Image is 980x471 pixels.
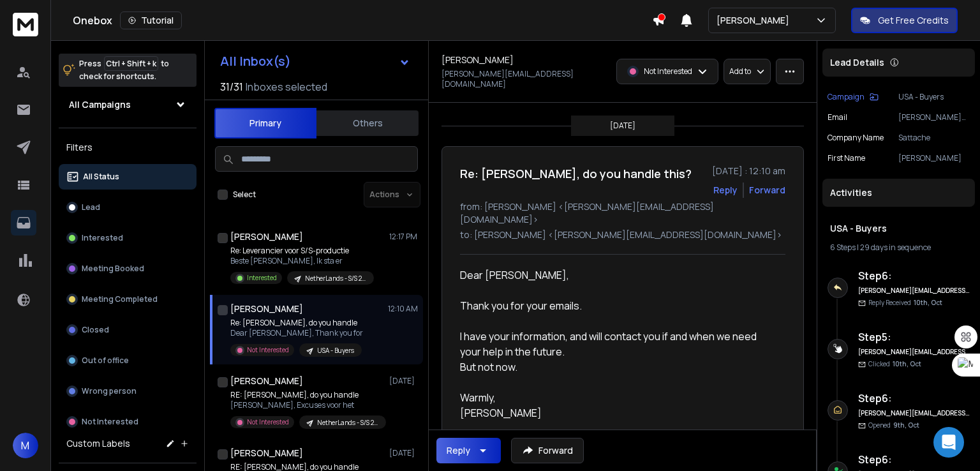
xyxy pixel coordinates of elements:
h6: Step 5 : [858,329,970,345]
button: Meeting Completed [59,287,197,312]
p: Interested [247,273,277,283]
h6: Step 6 : [858,391,970,406]
h6: Step 6 : [858,268,970,283]
p: Press to check for shortcuts. [79,57,169,83]
div: Warmly, [460,390,775,405]
p: Opened [868,421,919,430]
div: | [830,243,967,253]
h6: [PERSON_NAME][EMAIL_ADDRESS][DOMAIN_NAME] [858,347,970,357]
p: Lead Details [830,56,884,69]
button: M [13,433,38,458]
span: 29 days in sequence [860,242,931,253]
button: Others [316,109,419,137]
p: to: [PERSON_NAME] <[PERSON_NAME][EMAIL_ADDRESS][DOMAIN_NAME]> [460,228,785,241]
p: Company Name [828,133,884,143]
button: Reply [436,438,501,463]
h1: [PERSON_NAME] [442,54,514,66]
button: Primary [214,108,316,138]
p: Beste [PERSON_NAME], Ik sta er [230,256,374,266]
p: RE: [PERSON_NAME], do you handle [230,390,383,400]
div: [PERSON_NAME] [460,405,775,421]
button: All Campaigns [59,92,197,117]
p: [DATE] [389,376,418,386]
p: All Status [83,172,119,182]
div: But not now. [460,359,775,375]
p: USA - Buyers [898,92,970,102]
p: 12:17 PM [389,232,418,242]
p: Out of office [82,355,129,366]
h1: All Inbox(s) [220,55,291,68]
p: Campaign [828,92,865,102]
p: Not Interested [247,417,289,427]
p: Not Interested [644,66,692,77]
p: Re: [PERSON_NAME], do you handle [230,318,363,328]
span: 9th, Oct [893,421,919,430]
h3: Custom Labels [66,437,130,450]
span: 6 Steps [830,242,856,253]
button: Reply [713,184,738,197]
p: First Name [828,153,865,163]
p: Meeting Completed [82,294,158,304]
p: Not Interested [82,417,138,427]
div: Open Intercom Messenger [933,427,964,458]
button: Closed [59,317,197,343]
h1: Re: [PERSON_NAME], do you handle this? [460,165,692,183]
button: Wrong person [59,378,197,404]
p: Wrong person [82,386,137,396]
h6: [PERSON_NAME][EMAIL_ADDRESS][DOMAIN_NAME] [858,408,970,418]
h1: [PERSON_NAME] [230,447,303,460]
p: Email [828,112,847,123]
button: Tutorial [120,11,182,29]
button: Get Free Credits [851,8,958,33]
p: [DATE] [610,121,635,131]
p: Closed [82,325,109,335]
button: Interested [59,225,197,251]
label: Select [233,190,256,200]
button: All Status [59,164,197,190]
h6: Step 6 : [858,452,970,467]
h6: [PERSON_NAME][EMAIL_ADDRESS][DOMAIN_NAME] [858,286,970,295]
h1: USA - Buyers [830,222,967,235]
span: Ctrl + Shift + k [104,56,158,71]
span: 10th, Oct [893,359,921,368]
div: I have your information, and will contact you if and when we need your help in the future. [460,329,775,359]
p: [DATE] : 12:10 am [712,165,785,177]
div: Activities [822,179,975,207]
button: Forward [511,438,584,463]
button: Out of office [59,348,197,373]
div: Reply [447,444,470,457]
p: USA - Buyers [317,346,354,355]
h3: Filters [59,138,197,156]
p: NetherLands - S/S 2026 [317,418,378,428]
h1: [PERSON_NAME] [230,375,303,387]
button: Not Interested [59,409,197,435]
p: [PERSON_NAME], Excuses voor het [230,400,383,410]
button: Meeting Booked [59,256,197,281]
p: [PERSON_NAME] [716,14,794,27]
div: Dear [PERSON_NAME], [460,267,775,283]
button: Lead [59,195,197,220]
p: [DATE] [389,448,418,458]
h1: [PERSON_NAME] [230,230,303,243]
p: Re: Leverancier voor S/S-productie [230,246,374,256]
p: Sattache [898,133,970,143]
h1: All Campaigns [69,98,131,111]
p: Interested [82,233,123,243]
p: Reply Received [868,298,942,308]
p: from: [PERSON_NAME] <[PERSON_NAME][EMAIL_ADDRESS][DOMAIN_NAME]> [460,200,785,226]
h3: Inboxes selected [246,79,327,94]
div: Thank you for your emails. [460,298,775,313]
div: Forward [749,184,785,197]
button: Campaign [828,92,879,102]
p: Not Interested [247,345,289,355]
button: All Inbox(s) [210,49,420,74]
p: Dear [PERSON_NAME], Thank you for [230,328,363,338]
p: [PERSON_NAME][EMAIL_ADDRESS][DOMAIN_NAME] [898,112,970,123]
h1: [PERSON_NAME] [230,303,303,315]
p: Lead [82,202,100,213]
p: Clicked [868,359,921,369]
span: 10th, Oct [914,298,942,307]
